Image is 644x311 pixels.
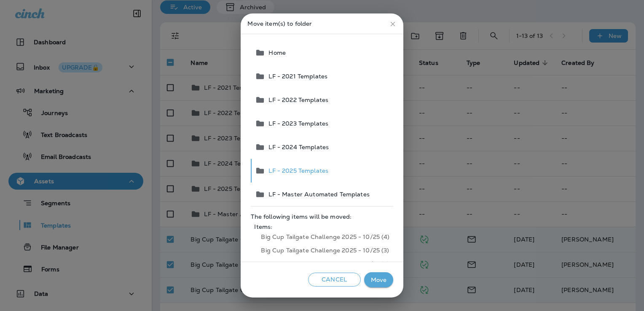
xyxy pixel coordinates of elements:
p: Move item(s) to folder [247,20,396,27]
button: Cancel [308,273,361,287]
span: Big Cup Tailgate Challenge 2025 - 10/25 (3) [254,244,389,257]
span: Big Cup Tailgate Challenge 2025 - 10/25 (2) [254,257,389,271]
span: LF - 2025 Templates [265,167,328,174]
span: LF - 2023 Templates [265,120,328,127]
button: LF - 2022 Templates [252,88,393,112]
span: LF - 2022 Templates [265,97,328,103]
button: LF - 2024 Templates [252,135,393,159]
span: The following items will be moved: [251,213,393,220]
button: LF - 2023 Templates [252,112,393,135]
button: close [386,17,400,31]
span: LF - 2021 Templates [265,73,327,80]
button: Move [364,272,393,288]
span: Big Cup Tailgate Challenge 2025 - 10/25 (4) [254,230,389,244]
span: LF - 2024 Templates [265,144,329,150]
button: LF - 2025 Templates [252,159,393,182]
button: LF - 2021 Templates [252,64,393,88]
button: LF - Master Automated Templates [252,182,393,206]
span: Items: [254,223,389,230]
span: LF - Master Automated Templates [265,191,369,198]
